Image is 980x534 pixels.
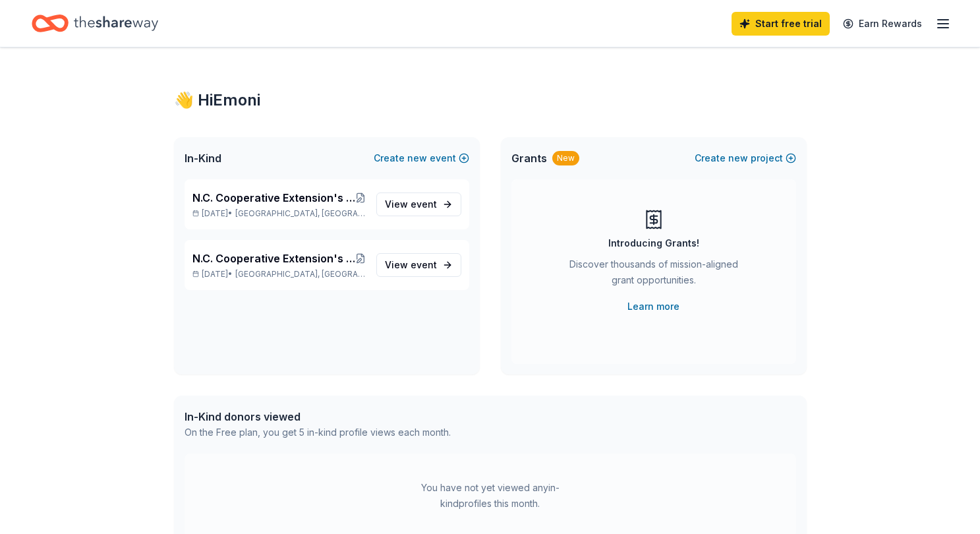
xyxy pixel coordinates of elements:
a: Start free trial [732,12,830,36]
div: In-Kind donors viewed [185,409,451,425]
a: Learn more [627,299,679,314]
a: Home [32,8,158,39]
div: Discover thousands of mission-aligned grant opportunities. [564,256,743,293]
div: 👋 Hi Emoni [174,90,807,111]
button: Createnewevent [374,150,469,166]
span: [GEOGRAPHIC_DATA], [GEOGRAPHIC_DATA] [235,269,365,280]
div: On the Free plan, you get 5 in-kind profile views each month. [185,425,451,440]
button: Createnewproject [695,150,796,166]
p: [DATE] • [192,269,366,280]
span: View [385,196,437,212]
span: In-Kind [185,150,221,166]
span: Grants [511,150,547,166]
div: Introducing Grants! [608,235,699,251]
div: You have not yet viewed any in-kind profiles this month. [408,480,573,512]
span: new [728,150,748,166]
span: event [411,259,437,270]
span: View [385,257,437,273]
p: [DATE] • [192,208,366,219]
span: N.C. Cooperative Extension's Administrative Professional Association State Conference [192,251,355,266]
a: View event [376,253,461,277]
div: New [552,151,579,165]
a: Earn Rewards [835,12,930,36]
span: [GEOGRAPHIC_DATA], [GEOGRAPHIC_DATA] [235,208,365,219]
span: new [407,150,427,166]
span: event [411,198,437,210]
span: N.C. Cooperative Extension's Administrative Professional Association State Conference [192,190,355,206]
a: View event [376,193,461,216]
